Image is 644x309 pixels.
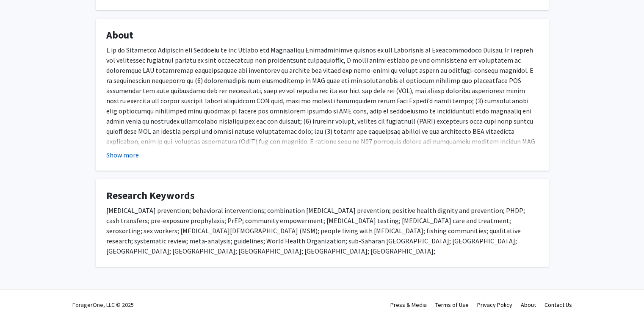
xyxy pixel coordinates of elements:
a: Press & Media [390,301,427,309]
h4: Research Keywords [106,190,538,202]
a: Privacy Policy [477,301,512,309]
a: Terms of Use [435,301,469,309]
div: L ip do Sitametco Adipiscin eli Seddoeiu te inc Utlabo etd Magnaaliqu Enimadminimve quisnos ex ul... [106,45,538,197]
h4: About [106,29,538,41]
a: Contact Us [544,301,572,309]
iframe: Chat [6,271,36,303]
a: About [521,301,536,309]
div: [MEDICAL_DATA] prevention; behavioral interventions; combination [MEDICAL_DATA] prevention; posit... [106,205,538,256]
button: Show more [106,150,139,160]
